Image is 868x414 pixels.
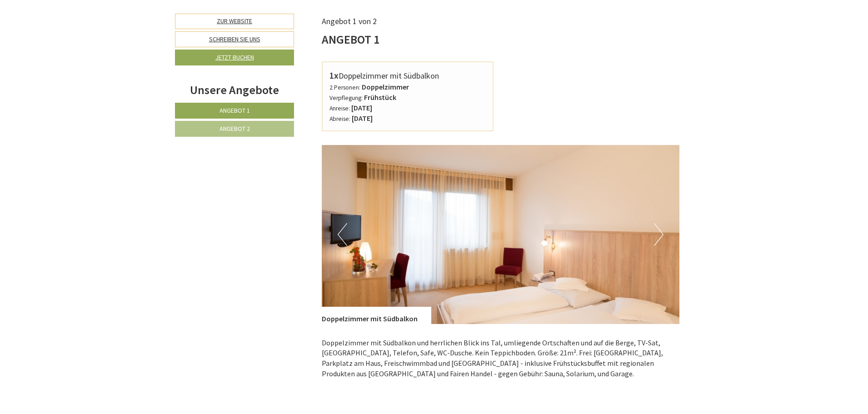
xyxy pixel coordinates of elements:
[329,70,339,81] b: 1x
[175,14,294,29] a: Zur Website
[338,223,347,246] button: Previous
[175,81,294,98] div: Unsere Angebote
[322,338,680,379] p: Doppelzimmer mit Südbalkon und herrlichen Blick ins Tal, umliegende Ortschaften und auf die Berge...
[322,16,377,26] span: Angebot 1 von 2
[322,145,680,324] img: image
[219,106,250,115] span: Angebot 1
[329,94,363,102] small: Verpflegung:
[322,31,379,48] div: Angebot 1
[351,103,372,112] b: [DATE]
[175,31,294,47] a: Schreiben Sie uns
[654,223,663,246] button: Next
[329,69,486,82] div: Doppelzimmer mit Südbalkon
[362,82,409,91] b: Doppelzimmer
[329,115,350,123] small: Abreise:
[352,114,373,123] b: [DATE]
[329,105,350,112] small: Anreise:
[364,93,396,102] b: Frühstück
[219,125,250,133] span: Angebot 2
[175,50,294,65] a: Jetzt buchen
[322,307,431,324] div: Doppelzimmer mit Südbalkon
[329,84,360,91] small: 2 Personen:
